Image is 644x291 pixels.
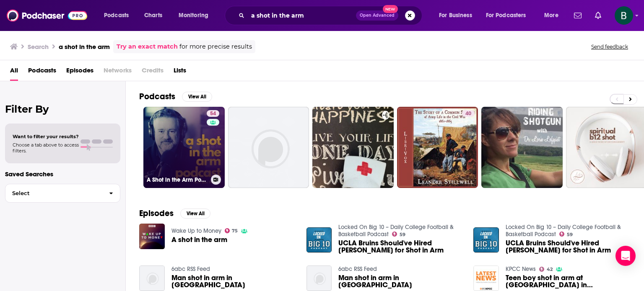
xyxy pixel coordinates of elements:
img: User Profile [615,6,633,25]
h3: A Shot in the Arm Podcast [147,176,208,183]
img: Teen boy shot in arm at Highland High School in Palmdale; second teen detained [473,265,499,291]
div: Open Intercom Messenger [615,246,636,266]
a: 6abc RSS Feed [171,265,210,273]
button: open menu [433,9,483,22]
button: open menu [173,9,219,22]
span: 42 [547,268,553,271]
span: Choose a tab above to access filters. [13,142,79,154]
a: Try an exact match [117,42,178,52]
span: Podcasts [104,10,129,21]
a: PodcastsView All [139,91,212,102]
a: Show notifications dropdown [592,8,605,23]
span: Want to filter your results? [13,134,79,139]
img: A shot in the arm [139,224,165,249]
h3: a shot in the arm [59,43,110,51]
a: All [10,64,18,81]
a: Podcasts [28,64,56,81]
span: Teen boy shot in arm at [GEOGRAPHIC_DATA] in [GEOGRAPHIC_DATA]; second teen detained [506,274,631,288]
a: 42 [539,267,553,272]
span: for more precise results [179,42,252,52]
h2: Episodes [139,208,174,219]
a: 6abc RSS Feed [338,265,377,273]
a: UCLA Bruins Should've Hired Pete Carroll for Shot in Arm [506,239,631,254]
a: Show notifications dropdown [571,8,585,23]
a: Teen boy shot in arm at Highland High School in Palmdale; second teen detained [506,274,631,288]
p: Saved Searches [5,170,120,178]
a: Charts [139,9,167,22]
span: Man shot in arm in [GEOGRAPHIC_DATA] [338,274,463,288]
h2: Podcasts [139,91,175,102]
a: EpisodesView All [139,208,210,219]
h3: Search [28,43,49,51]
img: Man shot in arm in Center City Philadelphia [306,265,332,291]
button: open menu [98,9,140,22]
span: Open Advanced [360,13,395,18]
a: A shot in the arm [171,236,227,243]
a: Man shot in arm in Center City Philadelphia [338,274,463,288]
span: Credits [142,64,164,81]
a: UCLA Bruins Should've Hired Pete Carroll for Shot in Arm [338,239,463,254]
span: For Podcasters [486,10,526,21]
a: 59 [392,232,405,237]
a: 54A Shot in the Arm Podcast [143,107,225,188]
h2: Filter By [5,103,120,115]
img: UCLA Bruins Should've Hired Pete Carroll for Shot in Arm [306,227,332,253]
span: New [383,5,398,13]
button: Open AdvancedNew [356,10,398,21]
a: 40 [397,107,478,188]
span: Monitoring [179,10,208,21]
span: Select [5,191,102,196]
span: Man shot in arm in [GEOGRAPHIC_DATA] [171,274,296,288]
img: Man shot in arm in Center City Philadelphia [139,265,165,291]
span: 75 [232,229,238,233]
button: Select [5,184,120,203]
span: UCLA Bruins Should've Hired [PERSON_NAME] for Shot in Arm [338,239,463,254]
span: For Business [439,10,472,21]
a: Lists [174,64,186,81]
span: Logged in as betsy46033 [615,6,633,25]
button: Send feedback [589,43,631,50]
a: Locked On Big 10 – Daily College Football & Basketball Podcast [506,224,621,238]
button: open menu [538,9,569,22]
a: Man shot in arm in Center City Philadelphia [171,274,296,288]
span: 40 [465,110,471,118]
a: KPCC News [506,265,536,273]
a: Episodes [66,64,93,81]
button: open menu [480,9,538,22]
a: 40 [462,110,475,117]
span: 54 [210,110,216,118]
a: 54 [207,110,219,117]
button: View All [182,92,212,102]
img: Podchaser - Follow, Share and Rate Podcasts [7,8,87,23]
div: Search podcasts, credits, & more... [233,6,430,25]
a: 59 [559,232,573,237]
span: 59 [400,233,405,237]
span: Charts [144,10,162,21]
span: More [544,10,558,21]
span: UCLA Bruins Should've Hired [PERSON_NAME] for Shot in Arm [506,239,631,254]
input: Search podcasts, credits, & more... [248,9,356,22]
a: Locked On Big 10 – Daily College Football & Basketball Podcast [338,224,454,238]
button: Show profile menu [615,6,633,25]
a: 75 [225,228,238,233]
button: View All [180,209,210,219]
img: UCLA Bruins Should've Hired Pete Carroll for Shot in Arm [473,227,499,253]
span: 59 [567,233,573,237]
a: Wake Up to Money [171,227,221,234]
span: Networks [104,64,132,81]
